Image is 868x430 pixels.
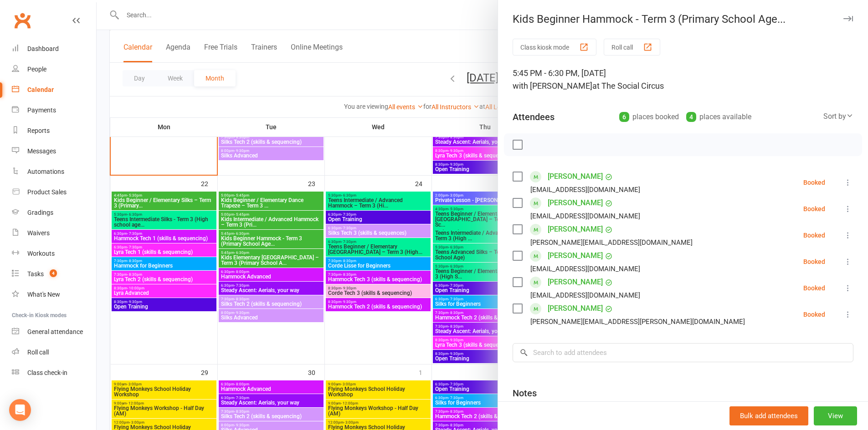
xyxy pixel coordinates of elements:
div: Booked [803,179,825,186]
div: [EMAIL_ADDRESS][DOMAIN_NAME] [530,184,640,196]
a: Gradings [12,202,96,223]
div: Automations [27,168,64,175]
a: Workouts [12,243,96,264]
div: Booked [803,311,825,318]
a: Dashboard [12,39,96,59]
a: General attendance kiosk mode [12,322,96,342]
button: Class kiosk mode [513,39,596,56]
div: 5:45 PM - 6:30 PM, [DATE] [513,67,853,92]
a: Waivers [12,223,96,243]
span: at The Social Circus [592,81,664,91]
a: What's New [12,284,96,305]
div: Sort by [823,111,853,122]
div: What's New [27,291,60,298]
div: Kids Beginner Hammock - Term 3 (Primary School Age... [498,13,868,25]
a: Reports [12,121,96,141]
div: Payments [27,106,56,114]
div: [PERSON_NAME][EMAIL_ADDRESS][DOMAIN_NAME] [530,237,693,248]
a: Calendar [12,80,96,100]
a: Clubworx [11,9,34,32]
button: Roll call [604,39,660,56]
a: [PERSON_NAME] [548,248,603,263]
div: Waivers [27,229,50,237]
div: [EMAIL_ADDRESS][DOMAIN_NAME] [530,210,640,222]
a: Roll call [12,342,96,363]
a: Messages [12,141,96,162]
div: Attendees [513,111,555,123]
div: Class check-in [27,369,67,376]
div: places available [686,111,751,123]
a: Payments [12,100,96,121]
div: Gradings [27,209,53,216]
div: Booked [803,258,825,265]
div: places booked [619,111,679,123]
a: [PERSON_NAME] [548,169,603,184]
div: Tasks [27,270,44,278]
a: [PERSON_NAME] [548,196,603,210]
span: with [PERSON_NAME] [513,81,592,91]
div: General attendance [27,328,83,335]
button: View [814,406,857,425]
div: Booked [803,206,825,212]
a: Automations [12,162,96,182]
a: [PERSON_NAME] [548,222,603,237]
div: Booked [803,285,825,291]
a: [PERSON_NAME] [548,275,603,289]
div: Dashboard [27,45,59,52]
div: Booked [803,232,825,238]
div: [PERSON_NAME][EMAIL_ADDRESS][PERSON_NAME][DOMAIN_NAME] [530,316,745,328]
input: Search to add attendees [513,343,853,362]
div: Messages [27,147,56,155]
button: Bulk add attendees [729,406,808,425]
span: 4 [50,269,57,277]
div: People [27,66,46,73]
div: 6 [619,112,629,122]
div: Roll call [27,349,49,356]
div: Calendar [27,86,54,93]
a: Tasks 4 [12,264,96,284]
div: [EMAIL_ADDRESS][DOMAIN_NAME] [530,289,640,301]
a: Class kiosk mode [12,363,96,383]
div: Workouts [27,250,55,257]
a: Product Sales [12,182,96,202]
div: Notes [513,387,537,400]
a: [PERSON_NAME] [548,301,603,316]
div: Product Sales [27,188,67,196]
div: Reports [27,127,50,134]
div: Open Intercom Messenger [9,399,31,421]
div: 4 [686,112,696,122]
a: People [12,59,96,80]
div: [EMAIL_ADDRESS][DOMAIN_NAME] [530,263,640,275]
